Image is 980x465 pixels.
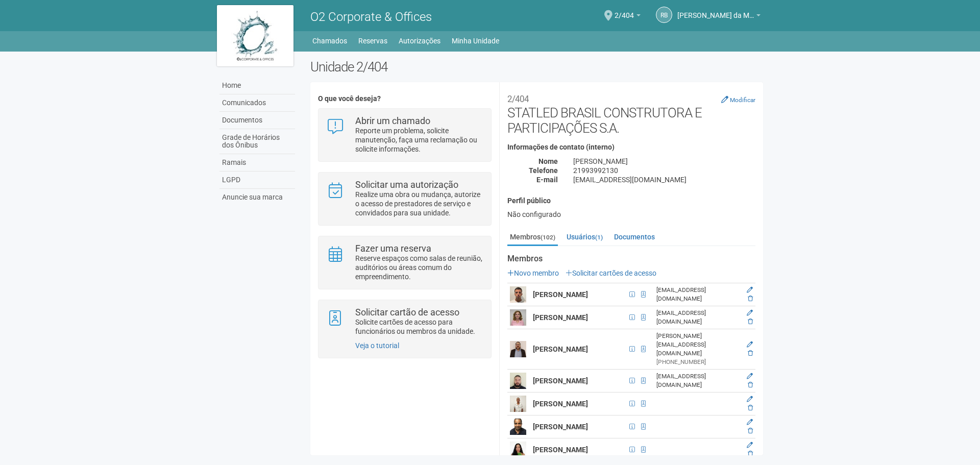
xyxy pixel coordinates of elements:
div: [EMAIL_ADDRESS][DOMAIN_NAME] [656,286,739,303]
p: Realize uma obra ou mudança, autorize o acesso de prestadores de serviço e convidados para sua un... [355,190,483,217]
a: Excluir membro [748,427,753,434]
a: Excluir membro [748,295,753,302]
a: Excluir membro [748,318,753,325]
img: logo.jpg [217,5,293,66]
a: Reservas [358,34,387,48]
a: Documentos [219,112,295,129]
small: (102) [541,234,555,241]
p: Reporte um problema, solicite manutenção, faça uma reclamação ou solicite informações. [355,126,483,154]
span: O2 Corporate & Offices [310,10,432,24]
a: LGPD [219,172,295,189]
a: Excluir membro [748,350,753,357]
div: [EMAIL_ADDRESS][DOMAIN_NAME] [566,175,763,184]
strong: [PERSON_NAME] [533,446,588,454]
a: Editar membro [747,286,753,293]
a: Modificar [721,95,755,104]
a: Autorizações [399,34,440,48]
img: user.png [510,419,526,435]
a: Anuncie sua marca [219,189,295,206]
small: 2/404 [507,94,529,104]
a: Solicitar uma autorização Realize uma obra ou mudança, autorize o acesso de prestadores de serviç... [326,180,483,217]
h2: STATLED BRASIL CONSTRUTORA E PARTICIPAÇÕES S.A. [507,90,755,136]
strong: [PERSON_NAME] [533,313,588,322]
img: user.png [510,442,526,458]
strong: [PERSON_NAME] [533,290,588,299]
a: Excluir membro [748,404,753,411]
a: Documentos [611,229,657,244]
h4: O que você deseja? [318,95,491,103]
h4: Perfil público [507,197,755,205]
a: Usuários(1) [564,229,605,244]
a: Excluir membro [748,450,753,457]
a: Fazer uma reserva Reserve espaços como salas de reunião, auditórios ou áreas comum do empreendime... [326,244,483,281]
div: [PHONE_NUMBER] [656,358,739,366]
strong: [PERSON_NAME] [533,400,588,408]
p: Reserve espaços como salas de reunião, auditórios ou áreas comum do empreendimento. [355,254,483,281]
a: Editar membro [747,442,753,449]
span: Raul Barrozo da Motta Junior [677,2,754,19]
a: Chamados [312,34,347,48]
a: Minha Unidade [452,34,499,48]
a: Editar membro [747,309,753,316]
img: user.png [510,341,526,357]
a: Comunicados [219,94,295,112]
div: [EMAIL_ADDRESS][DOMAIN_NAME] [656,372,739,389]
strong: Solicitar cartão de acesso [355,307,459,317]
small: Modificar [730,96,755,104]
div: [EMAIL_ADDRESS][DOMAIN_NAME] [656,309,739,326]
a: RB [656,7,672,23]
a: Veja o tutorial [355,341,399,350]
a: [PERSON_NAME] da Motta Junior [677,13,761,21]
h4: Informações de contato (interno) [507,143,755,151]
a: Ramais [219,154,295,172]
a: Novo membro [507,269,559,277]
a: Editar membro [747,373,753,380]
a: Editar membro [747,341,753,348]
div: [PERSON_NAME][EMAIL_ADDRESS][DOMAIN_NAME] [656,332,739,358]
small: (1) [595,234,603,241]
a: Solicitar cartões de acesso [566,269,656,277]
div: Não configurado [507,210,755,219]
a: Home [219,77,295,94]
p: Solicite cartões de acesso para funcionários ou membros da unidade. [355,317,483,336]
div: [PERSON_NAME] [566,157,763,166]
a: Solicitar cartão de acesso Solicite cartões de acesso para funcionários ou membros da unidade. [326,308,483,336]
a: 2/404 [615,13,641,21]
strong: Fazer uma reserva [355,243,431,254]
strong: Nome [538,157,558,165]
a: Excluir membro [748,381,753,388]
strong: Solicitar uma autorização [355,179,458,190]
img: user.png [510,286,526,303]
strong: Abrir um chamado [355,115,430,126]
strong: E-mail [536,176,558,184]
strong: [PERSON_NAME] [533,423,588,431]
img: user.png [510,309,526,326]
a: Grade de Horários dos Ônibus [219,129,295,154]
img: user.png [510,373,526,389]
a: Editar membro [747,419,753,426]
strong: [PERSON_NAME] [533,345,588,353]
a: Membros(102) [507,229,558,246]
h2: Unidade 2/404 [310,59,763,75]
span: 2/404 [615,2,634,19]
a: Abrir um chamado Reporte um problema, solicite manutenção, faça uma reclamação ou solicite inform... [326,116,483,154]
img: user.png [510,396,526,412]
strong: [PERSON_NAME] [533,377,588,385]
strong: Telefone [529,166,558,175]
strong: Membros [507,254,755,263]
div: 21993992130 [566,166,763,175]
a: Editar membro [747,396,753,403]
